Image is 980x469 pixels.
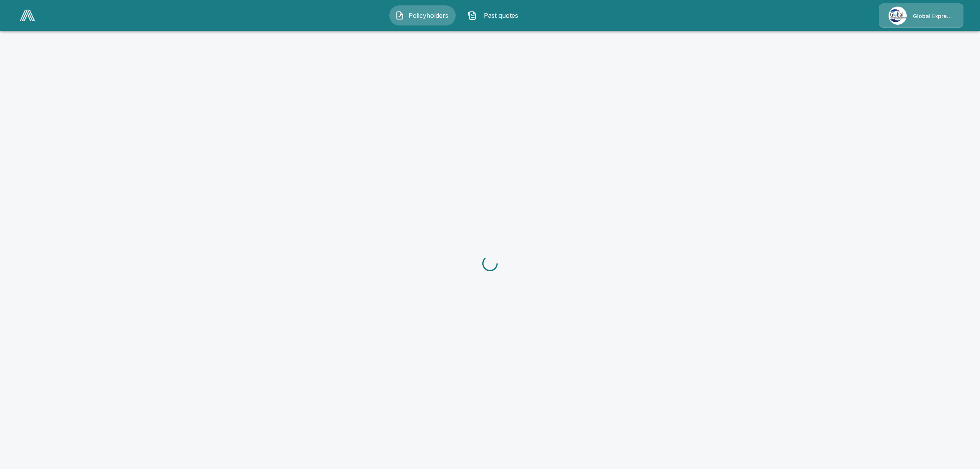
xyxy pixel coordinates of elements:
[889,7,907,25] img: Agency Icon
[879,3,963,28] a: Agency IconGlobal Express Underwriters
[395,11,404,20] img: Policyholders Icon
[389,5,456,25] button: Policyholders IconPolicyholders
[407,11,450,20] span: Policyholders
[20,10,35,21] img: AA Logo
[913,12,954,20] p: Global Express Underwriters
[480,11,522,20] span: Past quotes
[468,11,477,20] img: Past quotes Icon
[462,5,528,25] button: Past quotes IconPast quotes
